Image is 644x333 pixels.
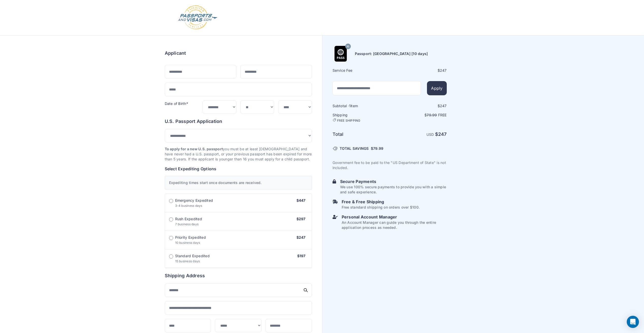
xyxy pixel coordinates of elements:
h6: Subtotal · item [333,103,389,108]
h6: Free & Free Shipping [342,199,420,205]
span: 79.99 [373,146,383,151]
span: 15 business days [175,259,200,263]
span: 247 [438,132,447,137]
strong: $ [435,132,447,137]
span: 3-4 business days [175,204,202,208]
img: Logo [177,5,218,30]
p: you must be at least [DEMOGRAPHIC_DATA] and have never had a U.S. passport, or your previous pass... [165,146,312,162]
p: $ [390,113,447,118]
span: USD [426,132,434,137]
span: $297 [296,217,306,221]
h6: Select Expediting Options [165,166,312,172]
span: $247 [296,235,306,239]
p: Free standard shipping on orders over $100. [342,205,420,210]
strong: To apply for a new U.S. passport [165,147,223,151]
span: 1 [349,104,351,108]
span: Priority Expedited [175,235,206,240]
span: $ [371,146,383,151]
span: FREE SHIPPING [337,119,360,123]
p: An Account Manager can guide you through the entire application process as needed. [342,220,447,230]
h6: U.S. Passport Application [165,118,312,125]
h6: Service Fee [333,68,389,73]
h6: Secure Payments [340,178,447,184]
p: We use 100% secure payments to provide you with a simple and safe experience. [340,184,447,195]
span: 7 business days [175,222,199,226]
span: $447 [296,198,306,202]
div: Open Intercom Messenger [627,316,639,328]
h6: Total [333,131,389,138]
span: Standard Expedited [175,253,210,258]
span: 79.99 [427,113,437,117]
span: $197 [297,254,306,258]
button: Apply [427,81,447,95]
span: TOTAL SAVINGS [340,146,369,151]
span: 10 business days [175,241,200,245]
span: 247 [440,104,447,108]
div: Expediting times start once documents are received. [165,176,312,190]
label: Date of Birth* [165,101,188,106]
h6: Passport: [GEOGRAPHIC_DATA] [10 days] [355,51,428,56]
span: Free [438,113,447,117]
div: $ [390,68,447,73]
h6: Personal Account Manager [342,214,447,220]
h6: Applicant [165,50,186,57]
h6: Shipping [333,113,389,123]
span: Rush Expedited [175,216,202,221]
span: Emergency Expedited [175,198,213,203]
span: 10 [346,43,349,50]
div: $ [390,103,447,108]
h6: Shipping Address [165,272,312,279]
span: 247 [440,68,447,72]
p: Government fee to be paid to the "US Department of State" is not included. [333,160,447,170]
img: Product Name [333,46,349,62]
